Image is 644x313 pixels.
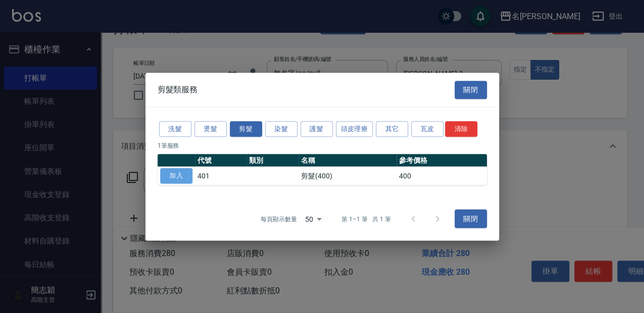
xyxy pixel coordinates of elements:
[158,85,198,95] span: 剪髮類服務
[341,214,390,223] p: 第 1–1 筆 共 1 筆
[299,154,397,167] th: 名稱
[411,121,443,137] button: 瓦皮
[160,168,192,183] button: 加入
[301,121,333,137] button: 護髮
[230,121,262,137] button: 剪髮
[246,154,299,167] th: 類別
[261,214,297,223] p: 每頁顯示數量
[158,141,487,150] p: 1 筆服務
[336,121,373,137] button: 頭皮理療
[397,154,486,167] th: 參考價格
[195,167,247,185] td: 401
[455,81,487,99] button: 關閉
[299,167,397,185] td: 剪髮(400)
[195,154,247,167] th: 代號
[397,167,486,185] td: 400
[445,121,477,137] button: 清除
[376,121,408,137] button: 其它
[265,121,298,137] button: 染髮
[455,210,487,228] button: 關閉
[194,121,227,137] button: 燙髮
[301,205,325,232] div: 50
[159,121,191,137] button: 洗髮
